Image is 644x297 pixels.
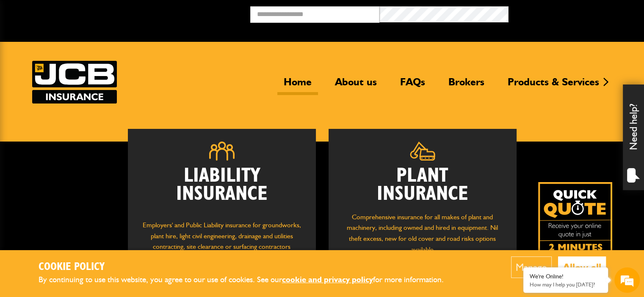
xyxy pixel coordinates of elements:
[538,182,612,256] img: Quick Quote
[32,61,117,104] img: JCB Insurance Services logo
[530,273,602,280] div: We're Online!
[329,76,383,95] a: About us
[277,76,318,95] a: Home
[282,275,373,284] a: cookie and privacy policy
[32,61,117,104] a: JCB Insurance Services
[141,167,303,212] h2: Liability Insurance
[501,76,605,95] a: Products & Services
[39,273,458,286] p: By continuing to use this website, you agree to our use of cookies. See our for more information.
[511,256,552,278] button: Manage
[509,6,638,19] button: Broker Login
[558,256,606,278] button: Allow all
[538,182,612,256] a: Get your insurance quote isn just 2-minutes
[442,76,491,95] a: Brokers
[341,212,504,255] p: Comprehensive insurance for all makes of plant and machinery, including owned and hired in equipm...
[623,84,644,190] div: Need help?
[341,167,504,203] h2: Plant Insurance
[141,220,303,260] p: Employers' and Public Liability insurance for groundworks, plant hire, light civil engineering, d...
[530,281,602,288] p: How may I help you today?
[394,76,431,95] a: FAQs
[39,261,458,274] h2: Cookie Policy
